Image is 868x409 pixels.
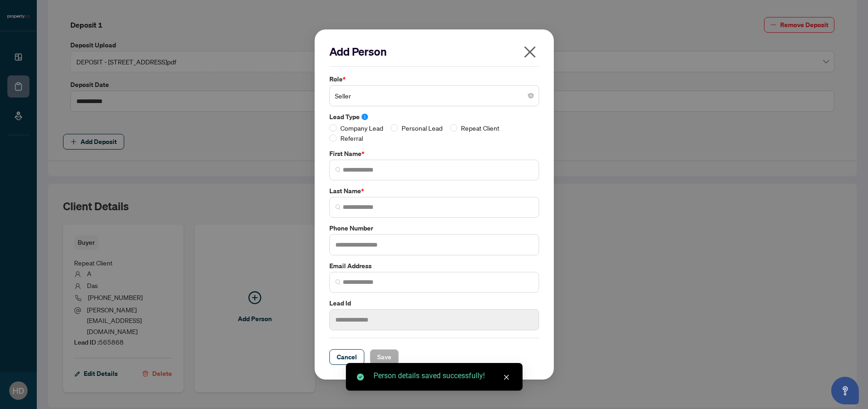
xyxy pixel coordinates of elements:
[329,149,539,159] label: First Name
[374,370,512,381] div: Person details saved successfully!
[329,261,539,271] label: Email Address
[501,372,512,382] a: Close
[357,374,364,380] span: check-circle
[329,74,539,84] label: Role
[335,204,341,210] img: search_icon
[337,133,367,143] span: Referral
[362,114,368,120] span: info-circle
[523,45,537,59] span: close
[337,123,387,133] span: Company Lead
[329,349,364,365] button: Cancel
[503,374,510,380] span: close
[329,186,539,196] label: Last Name
[457,123,503,133] span: Repeat Client
[329,298,539,308] label: Lead Id
[329,223,539,233] label: Phone Number
[528,93,534,98] span: close-circle
[335,279,341,285] img: search_icon
[831,377,859,404] button: Open asap
[335,87,534,104] span: Seller
[329,112,539,122] label: Lead Type
[329,44,539,59] h2: Add Person
[337,350,357,364] span: Cancel
[398,123,446,133] span: Personal Lead
[335,167,341,173] img: search_icon
[370,349,399,365] button: Save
